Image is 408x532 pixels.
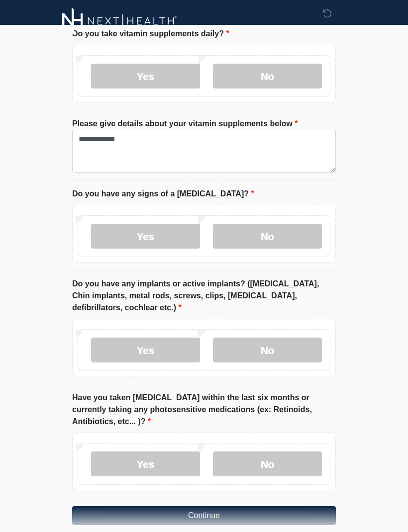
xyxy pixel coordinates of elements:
label: Yes [91,338,200,363]
label: Do you have any implants or active implants? ([MEDICAL_DATA], Chin implants, metal rods, screws, ... [72,278,336,314]
label: No [213,64,322,89]
label: Yes [91,64,200,89]
button: Continue [72,507,336,526]
label: No [213,452,322,477]
label: Do you have any signs of a [MEDICAL_DATA]? [72,188,254,200]
label: Yes [91,452,200,477]
img: Next-Health Logo [62,7,177,35]
label: Yes [91,224,200,249]
label: No [213,338,322,363]
label: Have you taken [MEDICAL_DATA] within the last six months or currently taking any photosensitive m... [72,392,336,428]
label: Please give details about your vitamin supplements below [72,118,298,130]
label: No [213,224,322,249]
